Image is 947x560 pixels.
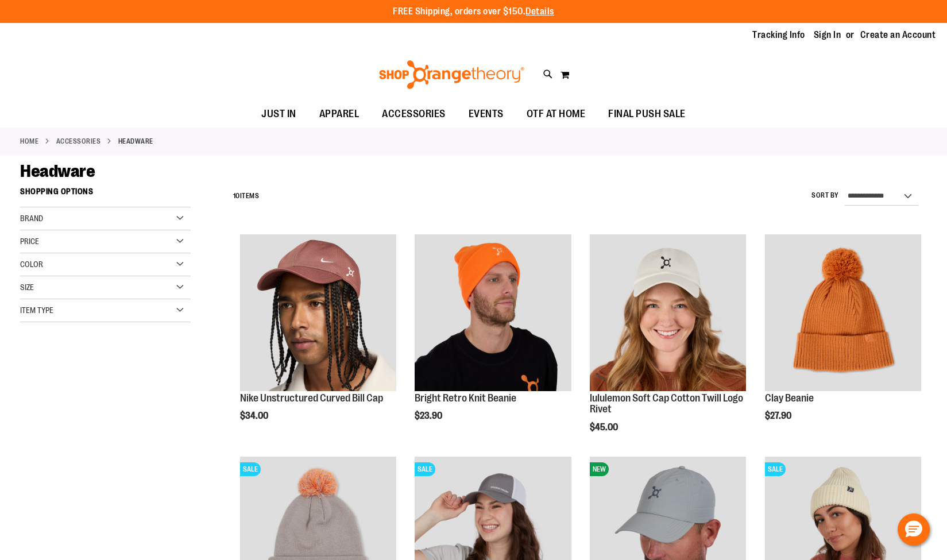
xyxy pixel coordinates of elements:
div: product [759,229,927,450]
a: Details [525,6,554,17]
span: Headware [20,161,95,181]
span: ACCESSORIES [382,101,446,127]
a: Bright Retro Knit Beanie [415,234,571,392]
span: Size [20,283,34,292]
a: Clay Beanie [765,392,814,404]
a: Nike Unstructured Curved Bill Cap [240,234,396,392]
a: OTF AT HOME [515,101,597,128]
img: Bright Retro Knit Beanie [415,234,571,391]
span: EVENTS [469,101,504,127]
a: EVENTS [457,101,515,128]
span: FINAL PUSH SALE [608,101,686,127]
strong: Shopping Options [20,181,191,207]
a: FINAL PUSH SALE [597,101,697,128]
img: Clay Beanie [765,234,921,391]
span: SALE [765,462,786,476]
a: Tracking Info [752,29,805,41]
a: Home [20,136,38,146]
a: JUST IN [250,101,308,128]
span: $23.90 [415,411,444,421]
span: $34.00 [240,411,270,421]
span: APPAREL [319,101,360,127]
span: JUST IN [261,101,296,127]
span: $45.00 [590,422,620,432]
a: Sign In [814,29,841,41]
span: Item Type [20,306,53,315]
span: 10 [233,192,240,200]
a: Clay Beanie [765,234,921,392]
a: ACCESSORIES [370,101,457,127]
span: OTF AT HOME [527,101,586,127]
a: Bright Retro Knit Beanie [415,392,516,404]
span: Price [20,237,39,246]
img: Main view of 2024 Convention lululemon Soft Cap Cotton Twill Logo Rivet [590,234,746,391]
label: Sort By [811,191,839,200]
strong: Headware [118,136,153,146]
a: APPAREL [308,101,371,128]
span: $27.90 [765,411,793,421]
img: Shop Orangetheory [377,60,526,89]
a: ACCESSORIES [56,136,101,146]
p: FREE Shipping, orders over $150. [393,5,554,18]
h2: Items [233,187,260,205]
span: NEW [590,462,609,476]
div: product [234,229,402,450]
div: product [584,229,752,462]
img: Nike Unstructured Curved Bill Cap [240,234,396,391]
a: lululemon Soft Cap Cotton Twill Logo Rivet [590,392,743,415]
a: Main view of 2024 Convention lululemon Soft Cap Cotton Twill Logo Rivet [590,234,746,392]
span: Brand [20,214,43,223]
button: Hello, have a question? Let’s chat. [898,513,930,546]
span: SALE [415,462,435,476]
div: product [409,229,577,450]
span: Color [20,260,43,269]
a: Nike Unstructured Curved Bill Cap [240,392,383,404]
a: Create an Account [860,29,936,41]
span: SALE [240,462,261,476]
